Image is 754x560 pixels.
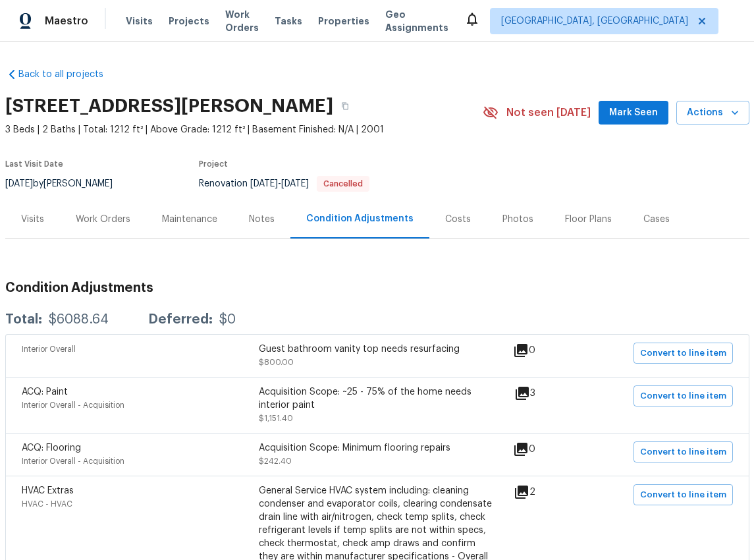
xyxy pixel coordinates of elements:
span: Interior Overall [22,345,76,353]
span: Not seen [DATE] [506,106,591,119]
span: Convert to line item [640,445,726,460]
span: [DATE] [281,179,309,188]
button: Actions [676,101,749,125]
div: Visits [21,213,44,226]
span: Renovation [199,179,369,188]
div: Deferred: [148,313,213,326]
a: Back to all projects [5,68,132,81]
span: Project [199,160,228,168]
div: Total: [5,313,42,326]
button: Copy Address [333,94,357,118]
button: Convert to line item [633,441,733,462]
span: Geo Assignments [385,8,448,34]
span: Work Orders [225,8,259,34]
div: Acquisition Scope: ~25 - 75% of the home needs interior paint [259,385,496,412]
h3: Condition Adjustments [5,281,749,294]
span: $800.00 [259,358,294,366]
span: Convert to line item [640,488,726,503]
div: Maintenance [162,213,217,226]
span: Actions [687,105,739,121]
div: $0 [219,313,236,326]
div: Photos [502,213,533,226]
button: Convert to line item [633,343,733,364]
span: Convert to line item [640,389,726,404]
div: Work Orders [76,213,130,226]
span: Tasks [275,16,302,26]
div: 0 [513,441,578,457]
div: 3 [514,385,578,401]
span: Maestro [45,14,88,28]
span: Cancelled [318,180,368,188]
span: Interior Overall - Acquisition [22,401,124,409]
span: ACQ: Flooring [22,443,81,453]
div: $6088.64 [49,313,109,326]
button: Mark Seen [599,101,668,125]
button: Convert to line item [633,484,733,505]
span: [DATE] [250,179,278,188]
div: 0 [513,343,578,358]
div: 2 [514,484,578,500]
span: - [250,179,309,188]
div: Condition Adjustments [306,212,414,225]
button: Convert to line item [633,385,733,406]
span: Interior Overall - Acquisition [22,457,124,465]
span: [GEOGRAPHIC_DATA], [GEOGRAPHIC_DATA] [501,14,688,28]
span: HVAC Extras [22,486,74,495]
div: by [PERSON_NAME] [5,176,128,192]
span: Projects [169,14,209,28]
span: Visits [126,14,153,28]
div: Floor Plans [565,213,612,226]
div: Notes [249,213,275,226]
span: Convert to line item [640,346,726,361]
div: Costs [445,213,471,226]
span: Properties [318,14,369,28]
span: [DATE] [5,179,33,188]
span: ACQ: Paint [22,387,68,397]
span: HVAC - HVAC [22,500,72,508]
span: 3 Beds | 2 Baths | Total: 1212 ft² | Above Grade: 1212 ft² | Basement Finished: N/A | 2001 [5,123,483,136]
div: Guest bathroom vanity top needs resurfacing [259,343,496,356]
span: Mark Seen [609,105,658,121]
span: $242.40 [259,457,292,465]
span: Last Visit Date [5,160,63,168]
h2: [STREET_ADDRESS][PERSON_NAME] [5,99,333,113]
div: Acquisition Scope: Minimum flooring repairs [259,441,496,455]
div: Cases [643,213,670,226]
span: $1,151.40 [259,414,293,422]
